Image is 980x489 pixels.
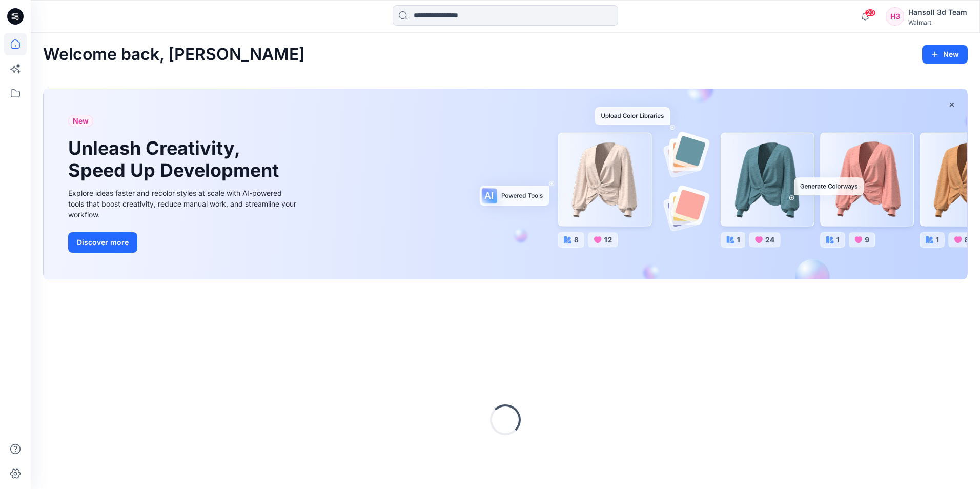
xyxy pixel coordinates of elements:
[43,45,305,64] h2: Welcome back, [PERSON_NAME]
[73,115,89,127] span: New
[68,137,283,181] h1: Unleash Creativity, Speed Up Development
[908,18,967,26] div: Walmart
[908,6,967,18] div: Hansoll 3d Team
[886,7,904,26] div: H3
[68,232,137,253] button: Discover more
[922,45,968,64] button: New
[68,188,299,220] div: Explore ideas faster and recolor styles at scale with AI-powered tools that boost creativity, red...
[68,232,299,253] a: Discover more
[865,9,876,17] span: 20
